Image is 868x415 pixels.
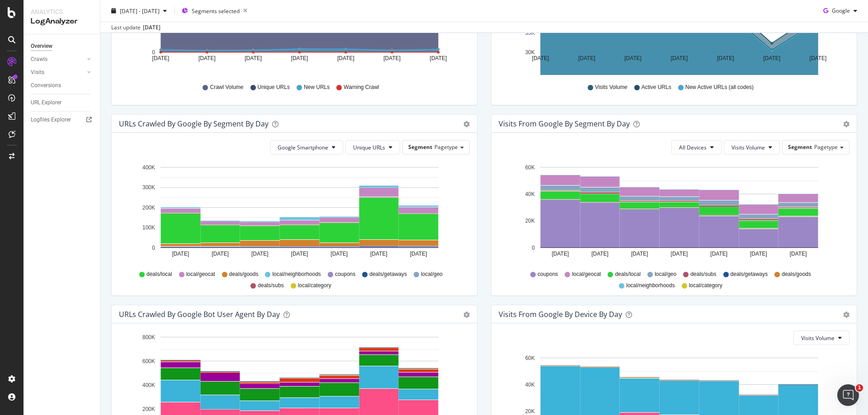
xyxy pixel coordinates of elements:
[31,16,93,27] div: LogAnalyzer
[499,162,846,266] svg: A chart.
[525,218,535,224] text: 20K
[843,121,849,127] div: gear
[717,55,734,61] text: [DATE]
[370,251,387,257] text: [DATE]
[856,384,863,392] span: 1
[142,334,155,340] text: 800K
[172,251,189,257] text: [DATE]
[31,68,85,77] a: Visits
[525,191,535,197] text: 40K
[525,49,535,56] text: 30K
[679,144,707,151] span: All Devices
[31,42,94,51] a: Overview
[538,270,558,278] span: coupons
[788,143,812,151] span: Segment
[143,23,160,32] div: [DATE]
[119,119,269,128] div: URLs Crawled by Google By Segment By Day
[142,205,155,211] text: 200K
[31,81,94,90] a: Conversions
[793,331,849,345] button: Visits Volume
[525,30,535,36] text: 35K
[731,144,765,151] span: Visits Volume
[142,382,155,388] text: 400K
[499,310,622,319] div: Visits From Google By Device By Day
[108,4,170,18] button: [DATE] - [DATE]
[724,140,780,154] button: Visits Volume
[142,164,155,171] text: 400K
[298,282,331,289] span: local/category
[142,358,155,364] text: 600K
[532,55,549,61] text: [DATE]
[119,310,280,319] div: URLs Crawled by Google bot User Agent By Day
[146,270,172,278] span: deals/local
[430,55,447,61] text: [DATE]
[843,312,849,318] div: gear
[31,55,47,64] div: Crawls
[499,119,630,128] div: Visits from Google By Segment By Day
[192,7,240,14] span: Segments selected
[626,282,675,289] span: local/neighborhoods
[111,23,160,32] div: Last update
[119,162,467,266] svg: A chart.
[631,251,648,257] text: [DATE]
[832,7,850,14] span: Google
[291,251,308,257] text: [DATE]
[245,55,262,61] text: [DATE]
[410,251,427,257] text: [DATE]
[258,84,290,91] span: Unique URLs
[31,7,93,16] div: Analytics
[304,84,330,91] span: New URLs
[782,270,811,278] span: deals/goods
[689,282,722,289] span: local/category
[671,251,688,257] text: [DATE]
[408,143,432,151] span: Segment
[278,144,328,151] span: Google Smartphone
[31,115,71,125] div: Logfiles Explorer
[212,251,229,257] text: [DATE]
[671,55,688,61] text: [DATE]
[120,7,160,14] span: [DATE] - [DATE]
[142,224,155,231] text: 100K
[31,115,94,125] a: Logfiles Explorer
[198,55,216,61] text: [DATE]
[251,251,269,257] text: [DATE]
[31,81,61,90] div: Conversions
[731,270,768,278] span: deals/getaways
[152,55,170,61] text: [DATE]
[344,84,379,91] span: Warning Crawl
[525,382,535,388] text: 40K
[552,251,569,257] text: [DATE]
[186,270,215,278] span: local/geocat
[383,55,401,61] text: [DATE]
[31,55,85,64] a: Crawls
[31,98,61,107] div: URL Explorer
[525,409,535,415] text: 20K
[463,121,470,127] div: gear
[421,270,443,278] span: local/geo
[671,140,722,154] button: All Devices
[750,251,767,257] text: [DATE]
[763,55,780,61] text: [DATE]
[229,270,259,278] span: deals/goods
[655,270,676,278] span: local/geo
[178,4,251,18] button: Segments selected
[572,270,601,278] span: local/geocat
[790,251,807,257] text: [DATE]
[345,140,400,154] button: Unique URLs
[710,251,727,257] text: [DATE]
[335,270,355,278] span: coupons
[258,282,283,289] span: deals/subs
[291,55,308,61] text: [DATE]
[578,55,595,61] text: [DATE]
[330,251,348,257] text: [DATE]
[810,55,827,61] text: [DATE]
[525,164,535,171] text: 60K
[595,84,627,91] span: Visits Volume
[801,334,835,342] span: Visits Volume
[31,98,94,107] a: URL Explorer
[624,55,642,61] text: [DATE]
[353,144,385,151] span: Unique URLs
[142,406,155,413] text: 200K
